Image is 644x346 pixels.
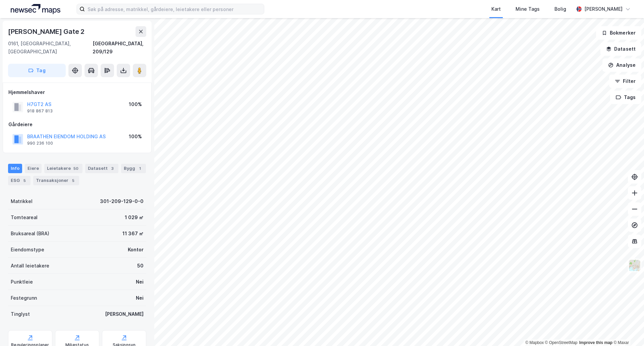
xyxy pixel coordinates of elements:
[136,278,144,286] div: Nei
[596,26,641,40] button: Bokmerker
[628,259,641,272] img: Z
[11,294,37,302] div: Festegrunn
[85,4,264,14] input: Søk på adresse, matrikkel, gårdeiere, leietakere eller personer
[516,5,540,13] div: Mine Tags
[11,230,49,238] div: Bruksareal (BRA)
[11,213,38,221] div: Tomteareal
[27,108,53,114] div: 918 867 813
[72,165,80,172] div: 50
[21,177,28,184] div: 5
[85,164,118,173] div: Datasett
[25,164,42,173] div: Eiere
[11,197,33,205] div: Matrikkel
[11,246,44,254] div: Eiendomstype
[8,40,93,56] div: 0161, [GEOGRAPHIC_DATA], [GEOGRAPHIC_DATA]
[125,213,144,221] div: 1 029 ㎡
[129,100,142,108] div: 100%
[602,58,641,72] button: Analyse
[11,4,60,14] img: logo.a4113a55bc3d86da70a041830d287a7e.svg
[122,230,144,238] div: 11 367 ㎡
[11,262,49,270] div: Antall leietakere
[609,75,641,88] button: Filter
[136,294,144,302] div: Nei
[610,314,644,346] iframe: Chat Widget
[554,5,566,13] div: Bolig
[584,5,623,13] div: [PERSON_NAME]
[121,164,146,173] div: Bygg
[8,176,31,185] div: ESG
[545,340,578,345] a: OpenStreetMap
[137,262,144,270] div: 50
[11,278,33,286] div: Punktleie
[27,141,53,146] div: 990 236 100
[8,88,146,96] div: Hjemmelshaver
[8,26,86,37] div: [PERSON_NAME] Gate 2
[491,5,501,13] div: Kart
[8,64,66,77] button: Tag
[11,310,30,318] div: Tinglyst
[8,164,22,173] div: Info
[137,165,143,172] div: 1
[525,340,544,345] a: Mapbox
[109,165,116,172] div: 3
[44,164,83,173] div: Leietakere
[129,133,142,141] div: 100%
[579,340,612,345] a: Improve this map
[93,40,146,56] div: [GEOGRAPHIC_DATA], 209/129
[70,177,76,184] div: 5
[105,310,144,318] div: [PERSON_NAME]
[128,246,144,254] div: Kontor
[600,42,641,56] button: Datasett
[8,120,146,129] div: Gårdeiere
[100,197,144,205] div: 301-209-129-0-0
[610,91,641,104] button: Tags
[610,314,644,346] div: Kontrollprogram for chat
[33,176,79,185] div: Transaksjoner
